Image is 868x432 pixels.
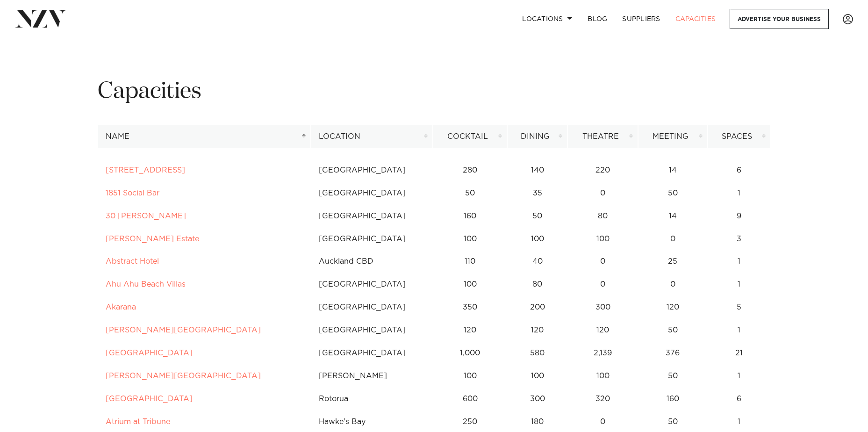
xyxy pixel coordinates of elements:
td: 120 [567,319,638,342]
a: [PERSON_NAME] Estate [106,235,199,243]
a: Abstract Hotel [106,258,159,265]
td: 1 [708,273,771,296]
a: 30 [PERSON_NAME] [106,212,186,220]
td: 80 [507,273,567,296]
td: 1 [708,319,771,342]
a: BLOG [580,9,615,29]
td: 120 [638,296,708,319]
td: 1 [708,250,771,273]
td: 140 [507,159,567,182]
td: [GEOGRAPHIC_DATA] [311,228,433,251]
th: Location: activate to sort column ascending [311,125,433,148]
td: Auckland CBD [311,250,433,273]
td: 0 [567,250,638,273]
img: nzv-logo.png [15,10,66,27]
a: [STREET_ADDRESS] [106,166,185,174]
td: 160 [638,388,708,410]
td: 0 [567,273,638,296]
th: Meeting: activate to sort column ascending [638,125,708,148]
td: 14 [638,205,708,228]
th: Spaces: activate to sort column ascending [708,125,771,148]
td: 220 [567,159,638,182]
td: 1,000 [433,342,508,365]
td: 100 [433,228,508,251]
td: 110 [433,250,508,273]
a: [GEOGRAPHIC_DATA] [106,349,193,357]
td: 280 [433,159,508,182]
td: [GEOGRAPHIC_DATA] [311,319,433,342]
td: 6 [708,388,771,410]
a: [PERSON_NAME][GEOGRAPHIC_DATA] [106,372,261,380]
td: 0 [638,273,708,296]
td: 300 [507,388,567,410]
td: Rotorua [311,388,433,410]
td: 80 [567,205,638,228]
td: 580 [507,342,567,365]
td: [GEOGRAPHIC_DATA] [311,342,433,365]
td: 300 [567,296,638,319]
td: 3 [708,228,771,251]
td: 100 [567,365,638,388]
a: Locations [515,9,580,29]
td: 120 [433,319,508,342]
td: 50 [638,319,708,342]
td: 6 [708,159,771,182]
td: 9 [708,205,771,228]
th: Cocktail: activate to sort column ascending [433,125,508,148]
td: 0 [638,228,708,251]
a: Atrium at Tribune [106,418,170,425]
td: 160 [433,205,508,228]
td: 50 [507,205,567,228]
td: 50 [638,182,708,205]
td: 320 [567,388,638,410]
td: 0 [567,182,638,205]
a: Capacities [668,9,724,29]
td: 350 [433,296,508,319]
td: 1 [708,182,771,205]
td: 200 [507,296,567,319]
td: 5 [708,296,771,319]
td: 1 [708,365,771,388]
th: Theatre: activate to sort column ascending [567,125,638,148]
td: 50 [638,365,708,388]
a: Akarana [106,303,136,311]
td: 100 [567,228,638,251]
td: [GEOGRAPHIC_DATA] [311,182,433,205]
td: 21 [708,342,771,365]
td: 40 [507,250,567,273]
td: 14 [638,159,708,182]
td: 376 [638,342,708,365]
td: 25 [638,250,708,273]
a: SUPPLIERS [615,9,667,29]
td: 35 [507,182,567,205]
td: 100 [507,228,567,251]
a: [GEOGRAPHIC_DATA] [106,395,193,403]
h1: Capacities [98,77,771,107]
a: Ahu Ahu Beach Villas [106,281,186,288]
a: Advertise your business [730,9,829,29]
td: 2,139 [567,342,638,365]
td: [GEOGRAPHIC_DATA] [311,273,433,296]
td: [GEOGRAPHIC_DATA] [311,296,433,319]
td: [PERSON_NAME] [311,365,433,388]
td: 600 [433,388,508,410]
td: 100 [507,365,567,388]
a: 1851 Social Bar [106,189,159,197]
td: [GEOGRAPHIC_DATA] [311,205,433,228]
td: 120 [507,319,567,342]
th: Name: activate to sort column descending [98,125,311,148]
td: 100 [433,273,508,296]
td: 100 [433,365,508,388]
td: 50 [433,182,508,205]
td: [GEOGRAPHIC_DATA] [311,159,433,182]
th: Dining: activate to sort column ascending [507,125,567,148]
a: [PERSON_NAME][GEOGRAPHIC_DATA] [106,326,261,334]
